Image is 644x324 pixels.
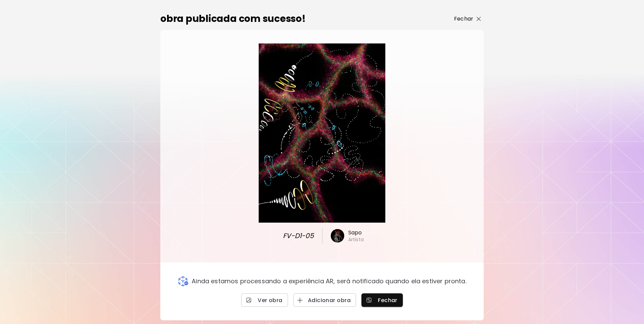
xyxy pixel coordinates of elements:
[299,297,351,304] span: Adicionar obra
[348,229,364,236] h6: Sapo
[282,231,314,241] span: FV-D1-05
[348,236,364,242] h6: Artista
[361,293,403,307] button: Fechar
[367,297,397,304] span: Fechar
[293,293,356,307] button: Adicionar obra
[259,43,385,223] img: large.webp
[160,12,306,26] h2: obra publicada com sucesso!
[247,297,283,304] span: Ver obra
[192,278,466,285] p: Ainda estamos processando a experiência AR, será notificado quando ela estiver pronta.
[241,293,288,307] a: Ver obra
